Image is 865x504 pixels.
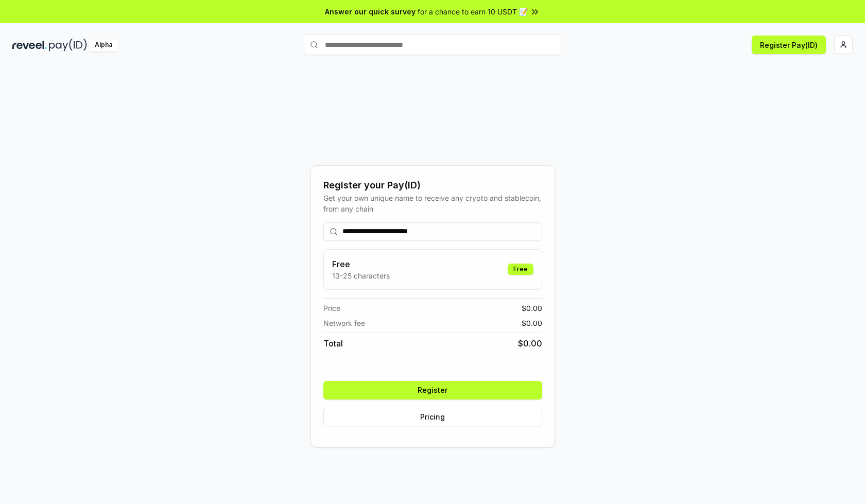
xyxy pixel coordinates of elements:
div: Free [508,264,533,275]
img: reveel_dark [12,39,47,51]
p: 13-25 characters [332,270,390,281]
span: for a chance to earn 10 USDT 📝 [418,6,528,17]
button: Register [323,381,542,399]
h3: Free [332,258,390,270]
span: Network fee [323,318,365,328]
span: Total [323,337,343,350]
span: Price [323,303,340,314]
button: Register Pay(ID) [752,36,826,54]
span: $ 0.00 [522,318,542,328]
span: Answer our quick survey [325,6,416,17]
button: Pricing [323,408,542,426]
img: pay_id [49,39,87,51]
div: Register your Pay(ID) [323,178,542,193]
div: Alpha [89,39,118,51]
span: $ 0.00 [518,337,542,350]
div: Get your own unique name to receive any crypto and stablecoin, from any chain [323,193,542,214]
span: $ 0.00 [522,303,542,314]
